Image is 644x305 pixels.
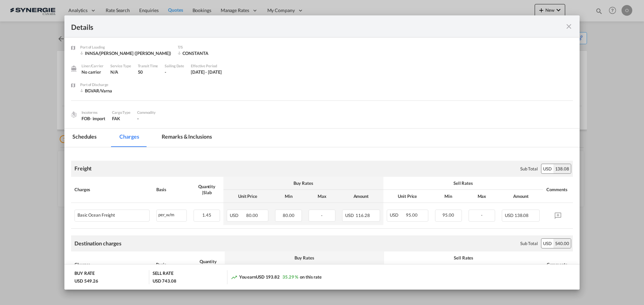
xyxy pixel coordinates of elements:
[153,270,173,278] div: SELL RATE
[283,213,294,218] span: 80.00
[74,270,95,278] div: BUY RATE
[77,213,115,218] div: Basic Ocean Freight
[138,69,158,75] div: 50
[71,22,523,30] div: Details
[515,213,529,218] span: 138.08
[64,15,580,290] md-dialog: Port of Loading ...
[70,111,77,118] img: cargo.png
[165,63,184,69] div: Sailing Date
[339,190,383,203] th: Amount
[191,69,222,75] div: 4 Aug 2025 - 15 Aug 2025
[272,190,305,203] th: Min
[157,210,186,218] div: per_w/m
[74,278,98,284] div: USD 549.26
[465,190,499,203] th: Max
[282,274,298,280] span: 35.29 %
[195,258,221,271] div: Quantity | Slab
[231,274,237,281] md-icon: icon-trending-up
[383,190,432,203] th: Unit Price
[74,261,149,268] div: Charges
[111,129,147,147] md-tab-item: Charges
[520,166,538,172] div: Sub Total
[565,22,573,30] md-icon: icon-close fg-AAA8AD m-0 cursor
[112,109,130,116] div: Cargo Type
[110,63,131,69] div: Service Type
[356,213,370,218] span: 116.28
[228,255,381,261] div: Buy Rates
[321,213,323,218] span: -
[80,82,134,88] div: Port of Discharge
[246,213,258,218] span: 80.00
[64,129,105,147] md-tab-item: Schedules
[74,186,150,193] div: Charges
[390,212,405,218] span: USD
[406,212,418,218] span: 95.00
[541,164,553,173] div: USD
[82,109,105,116] div: Incoterms
[80,50,171,56] div: INNSA/Jawaharlal Nehru (Nhava Sheva)
[543,177,573,203] th: Comments
[156,261,188,268] div: Basis
[194,183,220,196] div: Quantity | Slab
[520,240,538,246] div: Sub Total
[112,116,130,122] div: FAK
[227,180,380,186] div: Buy Rates
[481,212,483,218] span: -
[178,44,231,50] div: T/S
[191,63,222,69] div: Effective Period
[387,255,540,261] div: Sell Rates
[553,239,571,248] div: 540.00
[82,69,104,75] div: No carrier
[74,240,121,247] div: Destination charges
[110,69,118,75] span: N/A
[64,129,226,147] md-pagination-wrapper: Use the left and right arrow keys to navigate between tabs
[387,180,540,186] div: Sell Rates
[165,69,184,75] div: -
[138,63,158,69] div: Transit Time
[178,50,231,56] div: CONSTANTA
[543,251,573,278] th: Comments
[541,239,553,248] div: USD
[505,213,514,218] span: USD
[90,116,105,122] div: - import
[553,164,571,173] div: 138.08
[442,212,454,218] span: 95.00
[154,129,220,147] md-tab-item: Remarks & Inclusions
[202,212,211,218] span: 1.45
[82,63,104,69] div: Liner/Carrier
[80,88,134,94] div: BGVAR/Varna
[223,190,272,203] th: Unit Price
[82,116,105,122] div: FOB
[230,213,245,218] span: USD
[74,165,92,172] div: Freight
[432,190,465,203] th: Min
[345,213,355,218] span: USD
[153,278,176,284] div: USD 743.08
[231,274,322,281] div: You earn on this rate
[305,190,339,203] th: Max
[137,109,156,116] div: Commodity
[137,116,139,121] span: -
[156,186,187,193] div: Basis
[256,274,280,280] span: USD 193.82
[498,190,543,203] th: Amount
[80,44,171,50] div: Port of Loading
